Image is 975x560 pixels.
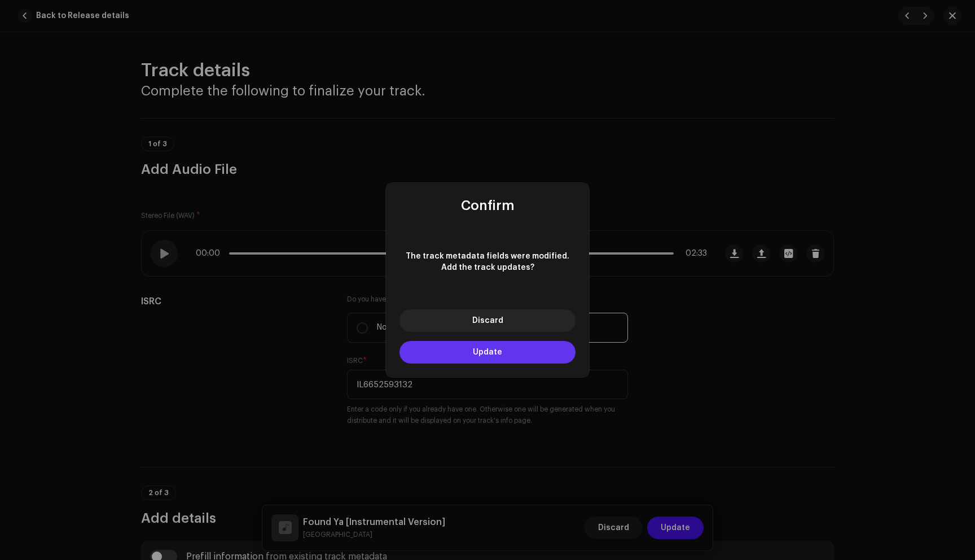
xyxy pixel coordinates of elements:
[472,317,503,325] span: Discard
[399,309,576,332] button: Discard
[461,199,515,212] span: Confirm
[399,251,576,273] span: The track metadata fields were modified. Add the track updates?
[473,348,502,356] span: Update
[399,341,576,364] button: Update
